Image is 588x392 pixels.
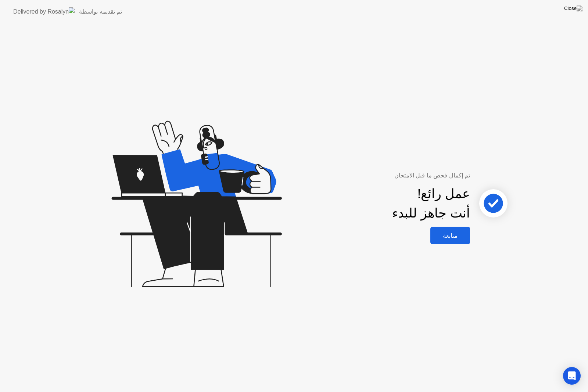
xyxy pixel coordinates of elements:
button: متابعة [430,227,470,244]
div: عمل رائع! أنت جاهز للبدء [392,184,470,223]
div: تم تقديمه بواسطة [79,7,122,16]
div: تم إكمال فحص ما قبل الامتحان [318,171,470,180]
div: Open Intercom Messenger [563,367,581,385]
img: Delivered by Rosalyn [13,7,75,16]
img: Close [564,6,582,11]
div: متابعة [433,232,468,239]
